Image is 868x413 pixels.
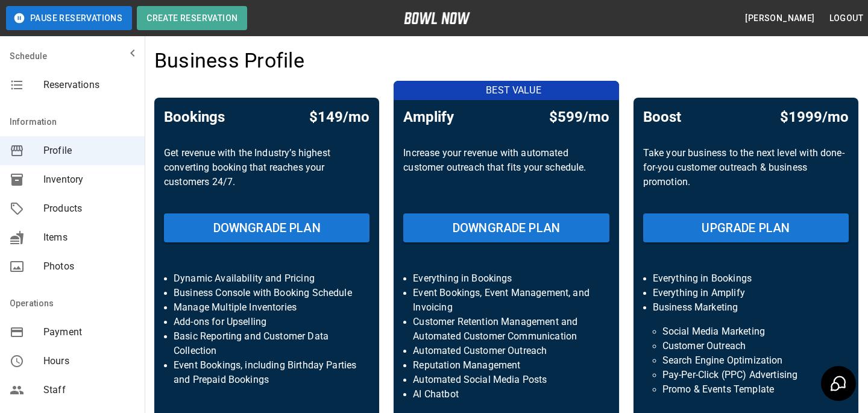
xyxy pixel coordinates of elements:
button: Pause Reservations [6,6,132,30]
button: [PERSON_NAME] [740,7,819,30]
p: Promo & Events Template [662,382,829,397]
p: Pay-Per-Click (PPC) Advertising [662,368,829,382]
p: Increase your revenue with automated customer outreach that fits your schedule. [403,146,609,204]
button: DOWNGRADE PLAN [403,213,609,242]
h6: DOWNGRADE PLAN [213,218,321,238]
p: Customer Retention Management and Automated Customer Communication [413,315,599,344]
p: Search Engine Optimization [662,353,829,368]
h5: $599/mo [549,107,609,127]
button: Logout [825,7,868,30]
p: Reputation Management [413,358,599,373]
span: Products [43,201,135,216]
p: Automated Customer Outreach [413,344,599,358]
p: Manage Multiple Inventories [174,300,360,315]
span: Hours [43,354,135,368]
p: Social Media Marketing [662,324,829,339]
h6: UPGRADE PLAN [702,218,790,238]
p: Event Bookings, including Birthday Parties and Prepaid Bookings [174,358,360,387]
p: Customer Outreach [662,339,829,353]
span: Staff [43,383,135,397]
img: logo [404,12,470,24]
p: Basic Reporting and Customer Data Collection [174,329,360,358]
p: Automated Social Media Posts [413,373,599,387]
p: AI Chatbot [413,387,599,402]
p: Everything in Bookings [653,271,839,286]
h5: Amplify [403,107,454,127]
p: Everything in Amplify [653,286,839,300]
span: Reservations [43,78,135,92]
button: DOWNGRADE PLAN [164,213,370,242]
p: Dynamic Availability and Pricing [174,271,360,286]
p: Take your business to the next level with done-for-you customer outreach & business promotion. [643,146,849,204]
h6: DOWNGRADE PLAN [453,218,560,238]
p: Everything in Bookings [413,271,599,286]
p: Add-ons for Upselling [174,315,360,329]
span: Inventory [43,172,135,187]
p: Business Marketing [653,300,839,315]
p: Event Bookings, Event Management, and Invoicing [413,286,599,315]
span: Payment [43,325,135,339]
h4: Business Profile [154,48,304,74]
button: UPGRADE PLAN [643,213,849,242]
span: Items [43,230,135,245]
p: Get revenue with the Industry’s highest converting booking that reaches your customers 24/7. [164,146,370,204]
span: Photos [43,259,135,274]
h5: Boost [643,107,681,127]
span: Profile [43,143,135,158]
h5: $149/mo [309,107,370,127]
p: BEST VALUE [401,83,626,98]
p: Business Console with Booking Schedule [174,286,360,300]
h5: $1999/mo [780,107,849,127]
button: Create Reservation [137,6,247,30]
h5: Bookings [164,107,225,127]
